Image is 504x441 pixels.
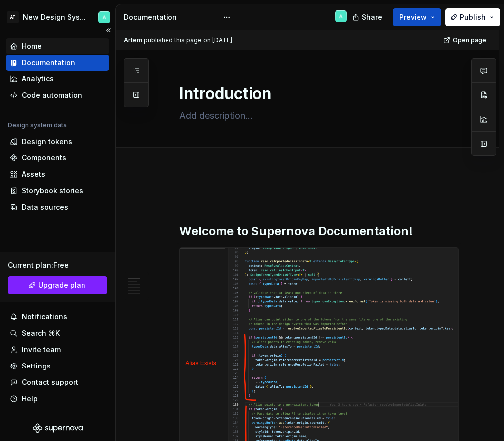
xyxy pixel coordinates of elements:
div: Help [22,394,38,404]
a: Invite team [6,342,109,358]
div: Notifications [22,312,67,322]
img: Artem [98,11,110,23]
button: Preview [393,8,441,26]
a: Storybook stories [6,183,109,199]
div: Search ⌘K [22,328,60,338]
a: Documentation [6,55,109,71]
div: Documentation [22,58,75,68]
button: Help [6,391,109,407]
svg: Supernova Logo [33,423,83,433]
div: Assets [22,169,45,179]
button: Contact support [6,374,109,390]
div: Current plan : Free [8,260,107,270]
div: Storybook stories [22,186,83,196]
h2: Welcome to Supernova Documentation! [179,223,459,239]
span: Upgrade plan [38,280,85,290]
a: Code automation [6,87,109,103]
a: Upgrade plan [8,276,107,294]
div: Data sources [22,202,68,212]
div: New Design System [23,12,86,22]
a: Components [6,150,109,166]
div: Invite team [22,345,61,355]
button: ATNew Design SystemArtem [2,6,113,28]
div: Documentation [124,12,218,22]
button: Share [347,8,389,26]
div: Design system data [8,121,67,129]
div: Home [22,41,42,51]
button: Search ⌘K [6,325,109,341]
span: Preview [399,12,427,22]
span: Open page [453,36,486,44]
div: Components [22,153,66,163]
div: Code automation [22,90,82,100]
div: Contact support [22,377,78,387]
textarea: Introduction [177,82,457,106]
div: Design tokens [22,137,72,147]
img: Artem [335,10,347,22]
a: Analytics [6,71,109,87]
div: Settings [22,361,51,371]
span: Share [362,12,382,22]
button: Notifications [6,309,109,325]
span: Artem [124,36,142,44]
a: Home [6,38,109,54]
div: Analytics [22,74,54,84]
a: Open page [440,33,491,47]
a: Data sources [6,199,109,215]
span: Publish [460,12,486,22]
a: Design tokens [6,134,109,149]
div: published this page on [DATE] [144,36,232,44]
div: AT [7,11,19,23]
a: Settings [6,358,109,374]
button: Publish [445,8,500,26]
button: Collapse sidebar [101,23,115,37]
a: Assets [6,166,109,182]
